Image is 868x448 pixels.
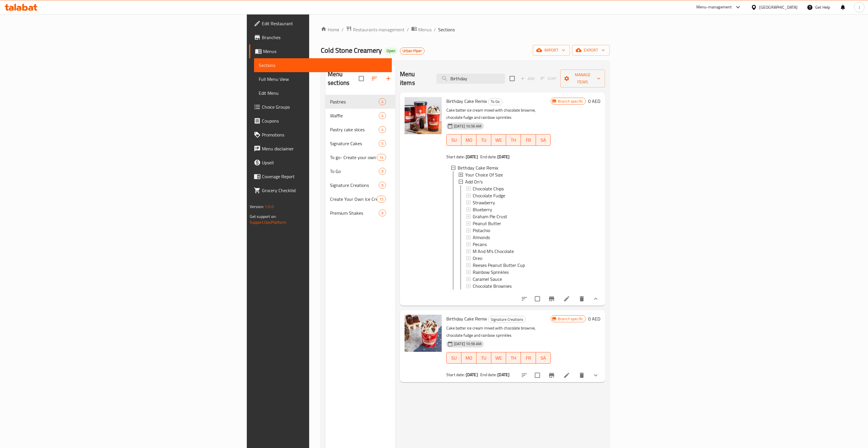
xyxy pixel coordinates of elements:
span: 4 [379,113,386,119]
span: M And M's Chocolate [473,248,514,255]
span: [DATE] 10:56 AM [452,123,484,129]
span: Caramel Sauce [473,276,502,283]
div: Menu-management [696,4,732,11]
span: Coverage Report [262,173,387,180]
button: Branch-specific-item [545,368,559,382]
div: Pastry cake slices4 [325,123,395,136]
span: 15 [377,196,386,202]
span: Your Choice Of Size [465,171,503,178]
button: TU [476,352,491,364]
button: SA [536,352,551,364]
button: WE [491,352,506,364]
span: Sections [438,26,455,33]
span: FR [523,136,533,144]
div: [GEOGRAPHIC_DATA] [759,4,798,10]
span: Reeses Peanut Butter Cup [473,262,525,269]
span: Start date: [446,371,465,378]
span: To Go [488,98,502,105]
span: WE [494,136,504,144]
span: Birthday Cake Remix [446,314,487,323]
div: items [379,140,386,147]
div: items [379,126,386,133]
a: Edit menu item [563,295,570,302]
span: 5 [379,141,386,146]
span: Create Your Own Ice Cream [330,196,377,203]
span: Start date: [446,153,465,161]
p: Cake batter ice cream mixed with chocolate brownie, chocolate fudge and rainbow sprinkles [446,107,551,121]
span: Select section [506,72,518,85]
span: Menus [263,48,387,55]
span: Oreo [473,255,482,262]
div: To Go [488,98,502,105]
span: 1.0.0 [265,203,274,210]
span: [DATE] 10:56 AM [452,341,484,347]
div: items [379,210,386,216]
span: Promotions [262,131,387,138]
span: Pastry cake slices [330,126,379,133]
div: To go- Create your own ice cream14 [325,150,395,164]
div: Signature Cakes5 [325,136,395,150]
span: Edit Restaurant [262,20,387,27]
button: TU [476,134,491,146]
a: Support.OpsPlatform [250,218,287,226]
button: WE [491,134,506,146]
span: Chocolate Chips [473,185,504,192]
span: MO [464,354,474,362]
button: TH [506,352,521,364]
span: export [577,47,605,54]
button: SA [536,134,551,146]
button: SU [446,134,461,146]
span: SU [449,354,459,362]
p: Cake batter ice cream mixed with chocolate brownie, chocolate fudge and rainbow sprinkles [446,325,551,339]
nav: breadcrumb [321,26,610,33]
span: Version: [250,203,264,210]
input: search [436,74,505,84]
span: Full Menu View [259,76,387,83]
span: Premium Shakes [330,210,379,216]
span: To go- Create your own ice cream [330,154,377,161]
nav: Menu sections [325,92,395,222]
span: Signature Creations [330,182,379,189]
span: Branch specific [556,316,586,322]
div: items [379,98,386,105]
a: Menus [249,44,392,58]
b: [DATE] [466,153,478,161]
span: Select to update [531,293,543,305]
span: SA [538,136,548,144]
button: FR [521,134,536,146]
span: 9 [379,169,386,174]
svg: Show Choices [592,295,599,302]
b: [DATE] [497,371,510,378]
button: sort-choices [517,368,531,382]
span: TH [508,136,519,144]
span: Urban Piper [400,48,424,53]
span: Chocolate Brownies [473,283,512,289]
a: Edit Restaurant [249,17,392,30]
span: MO [464,136,474,144]
span: End date: [480,371,496,378]
span: Branches [262,34,387,41]
div: Pastries [330,98,379,105]
div: Create Your Own Ice Cream15 [325,192,395,206]
button: MO [461,352,476,364]
a: Upsell [249,156,392,170]
span: Add On's [465,178,483,185]
img: Birthday Cake Remix [405,97,442,134]
span: 4 [379,99,386,105]
a: Full Menu View [254,72,392,86]
span: Peanut Butter [473,220,501,227]
span: FR [523,354,533,362]
button: Branch-specific-item [545,292,559,306]
span: Signature Cakes [330,140,379,147]
div: items [379,112,386,119]
button: export [572,45,610,56]
span: Signature Creations [488,316,525,323]
span: Select all sections [355,72,367,85]
span: SA [538,354,548,362]
span: Pistachio [473,227,490,234]
b: [DATE] [466,371,478,378]
div: Waffle4 [325,109,395,123]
